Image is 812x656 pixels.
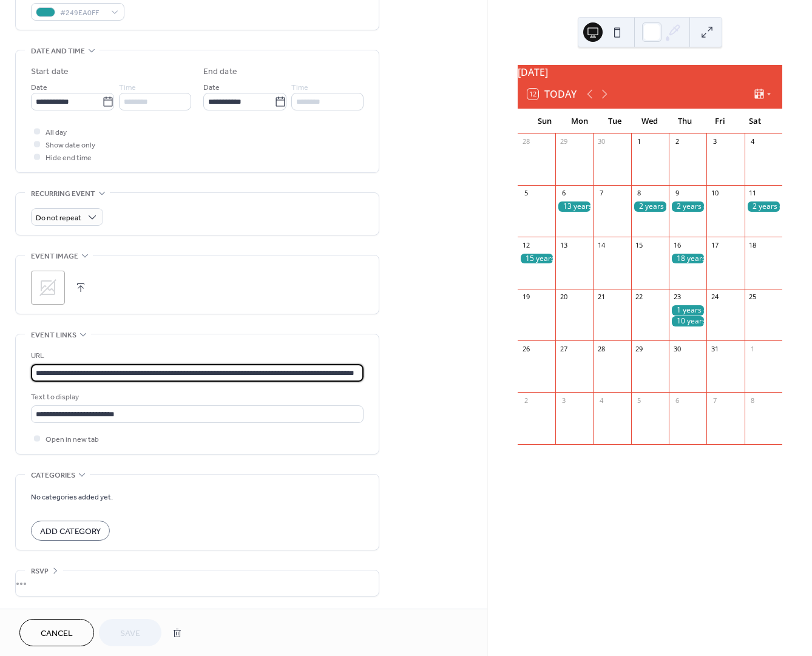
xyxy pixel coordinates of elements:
div: 24 [710,292,719,302]
div: 28 [597,344,606,353]
span: Date [203,81,220,94]
div: 1 years old [669,305,706,316]
div: 13 years old [555,201,593,212]
span: Date [31,81,47,94]
div: 31 [710,344,719,353]
div: 13 [559,240,568,249]
div: 10 years old [669,316,706,326]
span: Add Category [40,526,101,538]
div: Wed [632,109,668,134]
span: Cancel [41,627,73,640]
span: #249EA0FF [60,7,105,19]
div: 4 [597,396,606,405]
div: ••• [16,570,379,596]
div: 6 [559,189,568,198]
span: Hide end time [46,152,92,164]
div: 19 [521,292,530,302]
div: 25 [748,292,757,302]
div: Tue [597,109,632,134]
div: 16 [672,240,682,249]
div: 5 [521,189,530,198]
span: Time [291,81,308,94]
span: Event links [31,329,76,342]
div: 23 [672,292,682,302]
div: 1 [748,344,757,353]
div: 18 [748,240,757,249]
span: All day [46,126,67,139]
div: Sat [737,109,773,134]
div: 7 [710,396,719,405]
span: Time [119,81,136,94]
span: Categories [31,469,75,482]
div: 27 [559,344,568,353]
div: 2 years old [745,201,782,212]
span: No categories added yet. [31,491,113,504]
div: 3 [559,396,568,405]
div: 10 [710,189,719,198]
div: 2 years old [669,201,706,212]
span: Recurring event [31,188,95,200]
div: End date [203,66,237,78]
span: Do not repeat [36,211,81,225]
div: 15 years old [518,254,555,264]
span: Show date only [46,139,95,152]
button: 12Today [523,86,581,103]
div: 4 [748,137,757,146]
div: 8 [635,189,644,198]
div: Thu [668,109,703,134]
div: 30 [597,137,606,146]
div: URL [31,350,361,362]
div: [DATE] [518,65,782,79]
div: 30 [672,344,682,353]
span: RSVP [31,565,49,578]
div: 6 [672,396,682,405]
div: 7 [597,189,606,198]
div: 15 [635,240,644,249]
div: 29 [559,137,568,146]
div: 17 [710,240,719,249]
div: 11 [748,189,757,198]
div: ; [31,271,65,305]
span: Open in new tab [46,433,99,446]
div: 5 [635,396,644,405]
div: 18 years old [669,254,706,264]
div: 22 [635,292,644,302]
div: 26 [521,344,530,353]
div: 3 [710,137,719,146]
div: 14 [597,240,606,249]
div: Mon [563,109,598,134]
button: Add Category [31,521,110,541]
div: 9 [672,189,682,198]
div: 20 [559,292,568,302]
div: Start date [31,66,69,78]
button: Cancel [19,619,94,646]
div: 2 [521,396,530,405]
div: 28 [521,137,530,146]
span: Date and time [31,45,85,58]
div: 12 [521,240,530,249]
div: 2 years old [631,201,669,212]
div: Fri [703,109,738,134]
div: Sun [527,109,563,134]
div: Text to display [31,391,361,404]
div: 1 [635,137,644,146]
div: 8 [748,396,757,405]
div: 29 [635,344,644,353]
span: Event image [31,250,78,263]
div: 2 [672,137,682,146]
div: 21 [597,292,606,302]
